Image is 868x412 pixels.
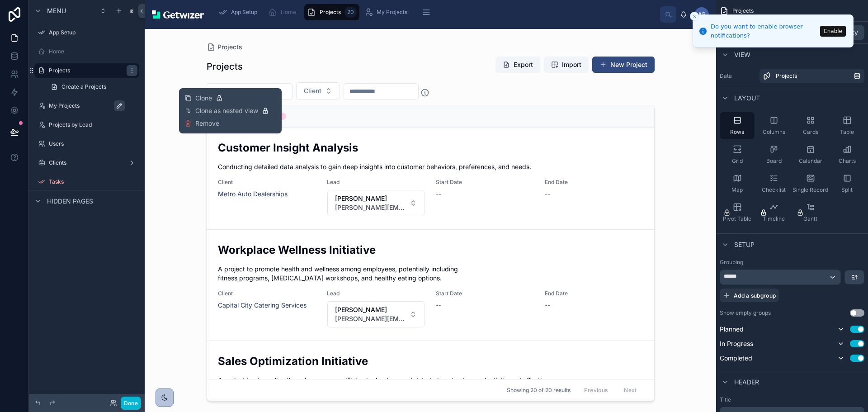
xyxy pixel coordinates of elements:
[839,157,856,165] span: Charts
[720,141,755,168] button: Grid
[720,325,744,334] span: Planned
[34,137,139,151] a: Users
[281,9,296,16] span: Home
[793,186,828,194] span: Single Record
[720,309,771,317] label: Show empty groups
[361,4,414,20] a: My Projects
[830,170,864,197] button: Split
[121,397,141,410] button: Done
[377,9,407,16] span: My Projects
[211,2,660,22] div: scrollable content
[803,215,817,223] span: Gantt
[152,10,204,19] img: App logo
[304,4,359,20] a: Projects20
[734,292,776,299] span: Add a subgroup
[49,48,137,55] label: Home
[49,67,121,74] label: Projects
[690,12,699,21] button: Close toast
[34,25,139,40] a: App Setup
[720,259,743,266] label: Grouping
[723,215,751,223] span: Pivot Table
[732,157,743,165] span: Grid
[231,9,257,16] span: App Setup
[49,178,137,185] label: Tasks
[734,50,750,59] span: View
[793,170,828,197] button: Single Record
[734,94,760,103] span: Layout
[756,141,791,168] button: Board
[720,170,755,197] button: Map
[34,156,139,170] a: Clients
[216,4,264,20] a: App Setup
[49,102,134,109] label: My Projects
[49,140,137,147] label: Users
[720,112,755,139] button: Rows
[730,128,744,136] span: Rows
[776,72,797,80] span: Projects
[793,112,828,139] button: Cards
[759,69,864,83] a: Projects
[34,118,139,132] a: Projects by Lead
[47,6,66,15] span: Menu
[195,119,219,128] span: Remove
[720,396,864,403] label: Title
[720,354,752,363] span: Completed
[830,141,864,168] button: Charts
[720,339,753,348] span: In Progress
[841,186,853,194] span: Split
[766,157,782,165] span: Board
[45,80,139,94] a: Create a Projects
[34,175,139,189] a: Tasks
[265,4,302,20] a: Home
[793,141,828,168] button: Calendar
[803,128,818,136] span: Cards
[720,72,756,80] label: Data
[184,94,230,103] button: Clone
[49,121,137,128] label: Projects by Lead
[762,186,786,194] span: Checklist
[830,112,864,139] button: Table
[820,26,846,37] button: Enable
[34,63,139,78] a: Projects
[756,112,791,139] button: Columns
[720,199,755,226] button: Pivot Table
[793,199,828,226] button: Gantt
[763,215,785,223] span: Timeline
[184,119,219,128] button: Remove
[344,7,357,18] div: 20
[756,199,791,226] button: Timeline
[34,44,139,59] a: Home
[49,159,125,166] label: Clients
[711,22,817,40] div: Do you want to enable browser notifications?
[195,106,258,115] span: Clone as nested view
[184,106,276,115] button: Clone as nested view
[61,83,106,90] span: Create a Projects
[840,128,854,136] span: Table
[756,170,791,197] button: Checklist
[195,94,212,103] span: Clone
[507,387,571,394] span: Showing 20 of 20 results
[320,9,341,16] span: Projects
[734,240,755,249] span: Setup
[734,378,759,387] span: Header
[799,157,822,165] span: Calendar
[763,128,785,136] span: Columns
[731,186,743,194] span: Map
[732,7,754,14] span: Projects
[34,99,139,113] a: My Projects
[47,197,93,206] span: Hidden pages
[49,29,137,36] label: App Setup
[720,289,779,302] button: Add a subgroup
